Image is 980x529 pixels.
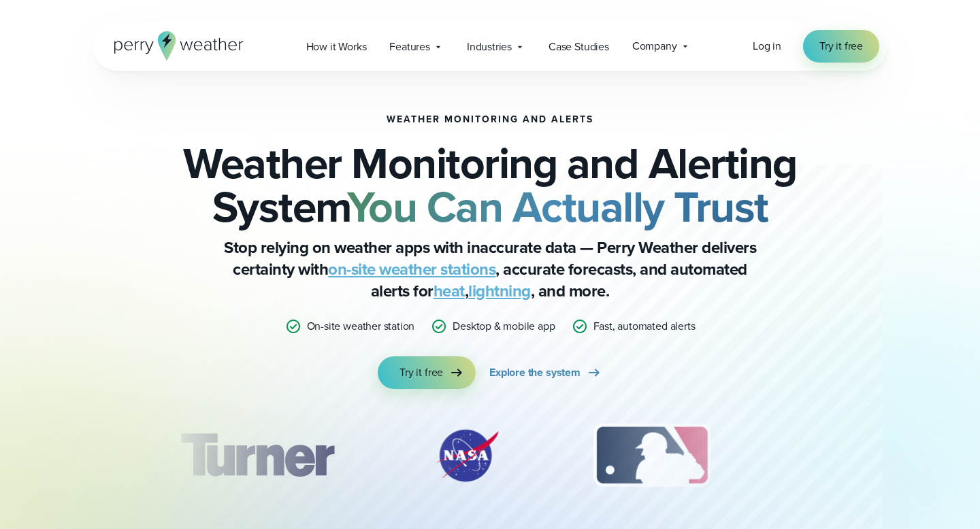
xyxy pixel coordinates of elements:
span: Case Studies [549,39,609,55]
span: Features [389,39,430,55]
a: on-site weather stations [328,257,495,281]
a: lightning [468,279,531,303]
span: How it Works [306,39,367,55]
a: Explore the system [489,356,602,389]
a: Try it free [803,30,879,63]
div: 2 of 12 [419,422,514,490]
p: Desktop & mobile app [453,318,555,335]
img: MLB.svg [580,422,723,490]
a: How it Works [295,33,378,61]
div: 4 of 12 [789,422,898,490]
p: On-site weather station [307,318,415,335]
span: Try it free [819,38,863,54]
div: slideshow [161,422,819,496]
span: Explore the system [489,364,581,381]
div: 1 of 12 [161,422,354,490]
a: Case Studies [537,33,621,61]
strong: You Can Actually Trust [347,175,768,239]
a: Try it free [378,356,476,389]
img: NASA.svg [419,422,514,490]
span: Try it free [399,364,443,381]
img: PGA.svg [789,422,898,490]
a: Log in [753,38,781,54]
p: Fast, automated alerts [593,318,696,335]
h1: Weather Monitoring and Alerts [387,114,593,125]
p: Stop relying on weather apps with inaccurate data — Perry Weather delivers certainty with , accur... [218,237,762,302]
div: 3 of 12 [580,422,723,490]
img: Turner-Construction_1.svg [161,422,354,490]
span: Industries [467,39,512,55]
a: heat [434,279,465,303]
span: Company [632,38,677,54]
h2: Weather Monitoring and Alerting System [161,141,819,228]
